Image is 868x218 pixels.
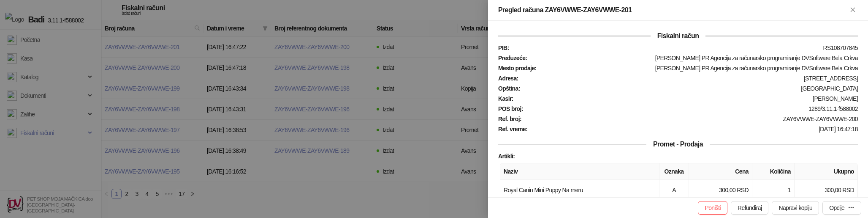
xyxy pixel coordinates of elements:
button: Refundiraj [731,201,768,215]
button: Napravi kopiju [772,201,819,215]
td: A [659,180,689,201]
span: Napravi kopiju [778,204,812,211]
div: [STREET_ADDRESS] [519,75,859,82]
th: Oznaka [659,163,689,180]
div: Opcije [829,204,844,211]
strong: Artikli : [498,153,515,160]
span: Promet - Prodaja [646,141,710,148]
th: Ukupno [795,163,858,180]
strong: Ref. vreme : [498,126,527,132]
strong: Opština : [498,85,520,92]
div: [PERSON_NAME] PR Agencija za računarsko programiranje DVSoftware Bela Crkva [537,65,859,72]
button: Opcije [822,201,861,215]
button: Poništi [698,201,727,215]
strong: POS broj : [498,105,523,112]
span: Fiskalni račun [651,32,706,39]
td: Royal Canin Mini Puppy Na meru [500,180,659,201]
div: [GEOGRAPHIC_DATA] [521,85,859,92]
div: [PERSON_NAME] PR Agencija za računarsko programiranje DVSoftware Bela Crkva [528,55,859,61]
th: Količina [752,163,795,180]
td: 1 [752,180,795,201]
td: 300,00 RSD [795,180,858,201]
td: 300,00 RSD [689,180,752,201]
strong: Mesto prodaje : [498,65,537,72]
div: 1289/3.11.1-f588002 [524,105,859,112]
div: [PERSON_NAME] [514,95,859,102]
div: [DATE] 16:47:18 [528,126,859,132]
th: Cena [689,163,752,180]
strong: Preduzeće : [498,55,527,61]
div: RS108707845 [510,44,859,51]
div: Pregled računa ZAY6VWWE-ZAY6VWWE-201 [498,5,848,15]
div: ZAY6VWWE-ZAY6VWWE-200 [522,116,859,122]
strong: Adresa : [498,75,518,82]
strong: PIB : [498,44,509,51]
button: Zatvori [848,5,858,15]
strong: Kasir : [498,95,513,102]
strong: Ref. broj : [498,116,521,122]
th: Naziv [500,163,659,180]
